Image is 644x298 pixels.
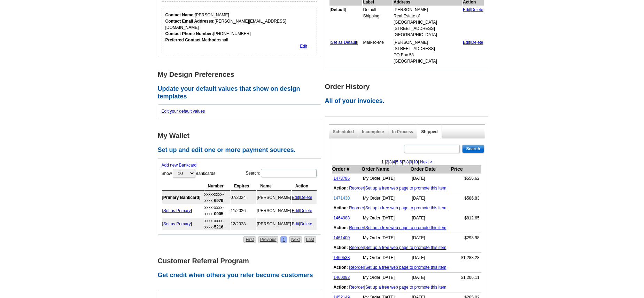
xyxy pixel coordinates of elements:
[204,218,230,230] td: xxxx-xxxx-xxxx-
[214,225,224,229] strong: 5216
[410,253,451,263] td: [DATE]
[231,182,256,191] th: Expires
[158,257,325,265] h1: Customer Referral Program
[363,6,393,38] td: Default Shipping
[300,222,312,226] a: Delete
[332,282,481,292] td: |
[462,145,484,153] input: Search
[334,235,350,240] a: 1461400
[334,176,350,181] a: 1473786
[365,206,447,210] a: Set up a free web page to promote this item
[362,129,384,134] a: Incomplete
[463,39,484,65] td: |
[246,168,317,178] label: Search:
[334,285,348,290] b: Action:
[349,265,364,270] a: Reorder
[363,39,393,65] td: Mail-To-Me
[257,218,291,230] td: [PERSON_NAME]
[361,193,410,203] td: My Order [DATE]
[292,182,317,191] th: Action
[162,168,216,178] label: Show Bankcards
[413,160,418,164] a: 10
[158,146,325,154] h2: Set up and edit one or more payment sources.
[300,208,312,213] a: Delete
[334,265,348,270] b: Action:
[349,225,364,230] a: Reorder
[332,203,481,213] td: |
[292,195,299,200] a: Edit
[403,160,405,164] a: 7
[450,213,481,223] td: $812.65
[463,40,470,45] a: Edit
[325,83,492,90] h1: Order History
[410,165,451,174] th: Order Date
[334,196,350,201] a: 1471430
[243,236,256,243] a: First
[331,40,357,45] a: Set as Default
[410,160,412,164] a: 9
[393,39,462,65] td: [PERSON_NAME] [STREET_ADDRESS] PO Box 58 [GEOGRAPHIC_DATA]
[450,253,481,263] td: $1,288.28
[334,255,350,260] a: 1460538
[158,71,325,78] h1: My Design Preferences
[292,222,299,226] a: Edit
[231,204,256,217] td: 11/2026
[329,6,362,38] td: [ ]
[361,233,410,243] td: My Order [DATE]
[165,31,213,36] strong: Contact Phone Number:
[329,39,362,65] td: [ ]
[361,174,410,184] td: My Order [DATE]
[349,186,364,191] a: Reorder
[349,285,364,290] a: Reorder
[334,206,348,210] b: Action:
[214,198,224,203] strong: 6979
[258,236,279,243] a: Previous
[450,174,481,184] td: $556.62
[396,160,398,164] a: 5
[365,186,447,191] a: Set up a free web page to promote this item
[162,163,197,168] a: Add new Bankcard
[463,6,484,38] td: |
[162,191,204,204] td: [ ]
[389,160,392,164] a: 3
[325,97,492,105] h2: All of your invoices.
[165,13,195,17] strong: Contact Name:
[361,273,410,283] td: My Order [DATE]
[471,40,483,45] a: Delete
[349,245,364,250] a: Reorder
[257,182,291,191] th: Name
[257,191,291,204] td: [PERSON_NAME]
[361,165,410,174] th: Order Name
[420,160,432,164] a: Next >
[300,44,307,49] a: Edit
[332,243,481,253] td: |
[261,169,317,177] input: Search:
[365,265,447,270] a: Set up a free web page to promote this item
[386,160,388,164] a: 2
[163,222,191,226] a: Set as Primary
[231,218,256,230] td: 12/2028
[334,216,350,220] a: 1464988
[410,174,451,184] td: [DATE]
[365,245,447,250] a: Set up a free web page to promote this item
[410,193,451,203] td: [DATE]
[173,169,195,178] select: ShowBankcards
[334,225,348,230] b: Action:
[162,204,204,217] td: [ ]
[399,160,402,164] a: 6
[349,206,364,210] a: Reorder
[334,186,348,191] b: Action:
[450,165,481,174] th: Price
[158,85,325,100] h2: Update your default values that show on design templates
[393,160,395,164] a: 4
[450,193,481,203] td: $586.83
[214,211,224,216] strong: 0905
[450,233,481,243] td: $298.98
[165,12,313,43] div: [PERSON_NAME] [PERSON_NAME][EMAIL_ADDRESS][DOMAIN_NAME] [PHONE_NUMBER] email
[332,165,362,174] th: Order #
[204,182,230,191] th: Number
[162,218,204,230] td: [ ]
[204,204,230,217] td: xxxx-xxxx-xxxx-
[292,204,317,217] td: |
[289,236,302,243] a: Next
